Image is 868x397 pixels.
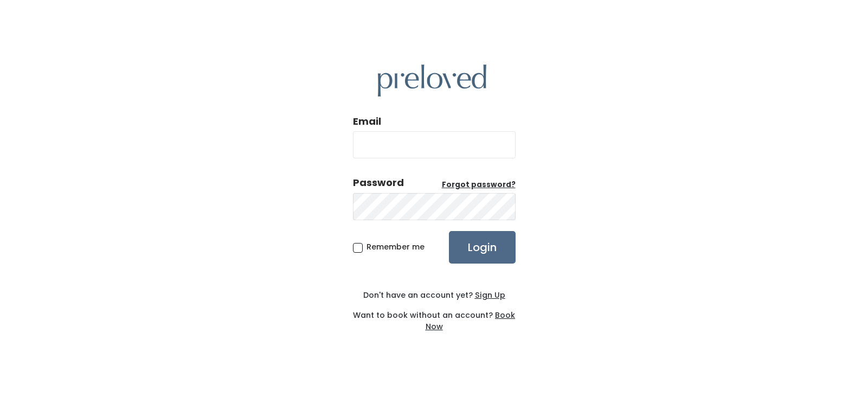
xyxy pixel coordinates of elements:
[378,65,486,97] img: preloved logo
[353,290,516,301] div: Don't have an account yet?
[353,114,381,129] label: Email
[442,180,516,190] a: Forgot password?
[475,290,505,300] u: Sign Up
[442,180,516,190] u: Forgot password?
[449,231,516,264] input: Login
[473,290,505,300] a: Sign Up
[367,241,425,252] span: Remember me
[353,176,404,190] div: Password
[353,301,516,332] div: Want to book without an account?
[426,310,516,332] a: Book Now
